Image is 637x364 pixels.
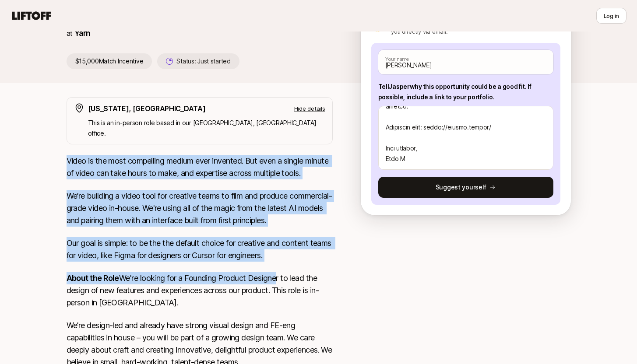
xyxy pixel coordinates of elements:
p: We’re building a video tool for creative teams to film and produce commercial-grade video in-hous... [67,190,333,227]
p: Our goal is simple: to be the the default choice for creative and content teams for video, like F... [67,237,333,262]
button: Log in [596,8,626,24]
p: Hide details [294,104,325,113]
p: Video is the most compelling medium ever invented. But even a single minute of video can take hou... [67,155,333,179]
button: Suggest yourself [378,177,553,198]
p: at [67,28,73,39]
p: Tell Jasper why this opportunity could be a good fit . If possible, include a link to your portfo... [378,81,553,102]
p: $15,000 Match Incentive [67,53,152,69]
a: Yarn [74,28,91,38]
strong: About the Role [67,273,119,283]
textarea: Lorem Ipsumd, Sitam co adipisc elit sed. D eiusm temporin utlaboreet do magnaaliqua, enimadminimv... [378,106,553,170]
p: 🤝 [371,22,384,32]
p: [US_STATE], [GEOGRAPHIC_DATA] [88,103,206,114]
span: Just started [197,57,231,65]
p: This is an in-person role based in our [GEOGRAPHIC_DATA], [GEOGRAPHIC_DATA] office. [88,118,325,139]
p: We're looking for a Founding Product Designer to lead the design of new features and experiences ... [67,272,333,309]
p: Status: [176,56,230,66]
